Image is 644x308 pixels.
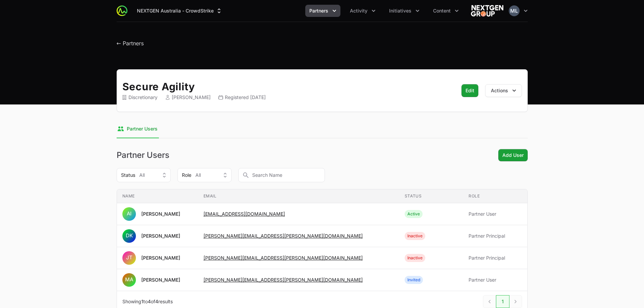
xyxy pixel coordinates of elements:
input: Search Name [238,168,325,182]
h1: Partner Users [117,151,169,159]
svg: Dipesh Kansara [122,229,136,243]
div: Activity menu [346,5,380,17]
div: Registered [DATE] [219,94,266,101]
h2: Secure Agility [122,80,449,93]
p: Showing to of results [122,298,173,305]
div: Main navigation [127,5,463,17]
a: 1 [496,295,509,308]
text: MA [125,276,133,283]
div: Initiatives menu [385,5,424,17]
div: Supplier switch menu [133,5,226,17]
div: [PERSON_NAME] [141,233,180,239]
span: Status [121,172,135,179]
text: JT [126,254,132,261]
span: Content [433,7,451,14]
span: 4 [155,299,158,304]
span: Partner User [469,211,522,217]
nav: Tabs [117,120,528,138]
div: Discretionary [122,94,158,101]
a: [PERSON_NAME][EMAIL_ADDRESS][PERSON_NAME][DOMAIN_NAME] [204,233,363,239]
button: Edit [461,84,478,97]
span: Edit [466,87,474,95]
div: Partners menu [305,5,340,17]
th: Name [117,189,198,203]
text: AI [127,210,132,217]
text: DK [125,232,133,239]
th: Role [463,189,527,203]
th: Status [399,189,463,203]
img: ActivitySource [117,5,127,16]
img: NEXTGEN Australia [471,4,503,18]
span: Add User [502,151,524,159]
div: Content menu [429,5,463,17]
div: [PERSON_NAME] [141,277,180,283]
span: Activity [350,7,367,14]
button: StatusAll [117,168,171,182]
a: ← Partners [117,40,144,47]
span: Partner User [469,277,522,283]
span: All [195,172,201,179]
button: RoleAll [177,168,232,182]
svg: Amay Iyer [122,207,136,221]
button: Add User [498,149,528,161]
svg: Joshua Taweel [122,251,136,265]
button: Activity [346,5,380,17]
img: Mustafa Larki [509,5,520,16]
a: [PERSON_NAME][EMAIL_ADDRESS][PERSON_NAME][DOMAIN_NAME] [204,255,363,261]
span: Role [182,172,191,179]
button: Actions [485,84,522,97]
span: Partner Users [127,125,158,132]
svg: Madeleine Azcona [122,273,136,287]
a: [PERSON_NAME][EMAIL_ADDRESS][PERSON_NAME][DOMAIN_NAME] [204,277,363,283]
button: Initiatives [385,5,424,17]
div: [PERSON_NAME] [141,255,180,261]
span: All [139,172,145,179]
a: Partner Users [117,120,159,138]
th: Email [198,189,399,203]
span: Partner Principal [469,233,522,239]
div: [PERSON_NAME] [141,211,180,217]
span: Partners [309,7,328,14]
div: [PERSON_NAME] [166,94,211,101]
a: [EMAIL_ADDRESS][DOMAIN_NAME] [204,211,285,217]
span: Initiatives [389,7,411,14]
span: 1 [141,299,143,304]
button: Partners [305,5,340,17]
span: Partner Principal [469,255,522,261]
button: NEXTGEN Australia - CrowdStrike [133,5,226,17]
button: Content [429,5,463,17]
span: 4 [148,299,151,304]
